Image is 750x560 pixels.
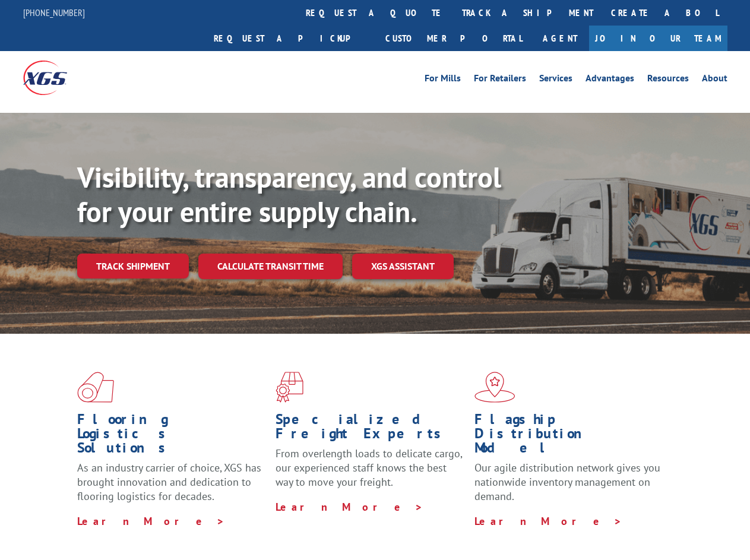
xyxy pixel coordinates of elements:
[276,500,423,514] a: Learn More >
[276,372,303,403] img: xgs-icon-focused-on-flooring-red
[77,412,267,461] h1: Flooring Logistics Solutions
[474,514,622,528] a: Learn More >
[352,254,454,279] a: XGS ASSISTANT
[531,26,589,51] a: Agent
[586,74,634,87] a: Advantages
[702,74,727,87] a: About
[474,74,526,87] a: For Retailers
[77,514,225,528] a: Learn More >
[276,412,465,447] h1: Specialized Freight Experts
[647,74,689,87] a: Resources
[77,461,261,503] span: As an industry carrier of choice, XGS has brought innovation and dedication to flooring logistics...
[77,159,501,230] b: Visibility, transparency, and control for your entire supply chain.
[539,74,572,87] a: Services
[425,74,461,87] a: For Mills
[589,26,727,51] a: Join Our Team
[376,26,531,51] a: Customer Portal
[276,447,465,499] p: From overlength loads to delicate cargo, our experienced staff knows the best way to move your fr...
[474,372,515,403] img: xgs-icon-flagship-distribution-model-red
[23,7,85,18] a: [PHONE_NUMBER]
[77,254,189,279] a: Track shipment
[474,461,660,503] span: Our agile distribution network gives you nationwide inventory management on demand.
[198,254,343,279] a: Calculate transit time
[77,372,114,403] img: xgs-icon-total-supply-chain-intelligence-red
[474,412,664,461] h1: Flagship Distribution Model
[205,26,376,51] a: Request a pickup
